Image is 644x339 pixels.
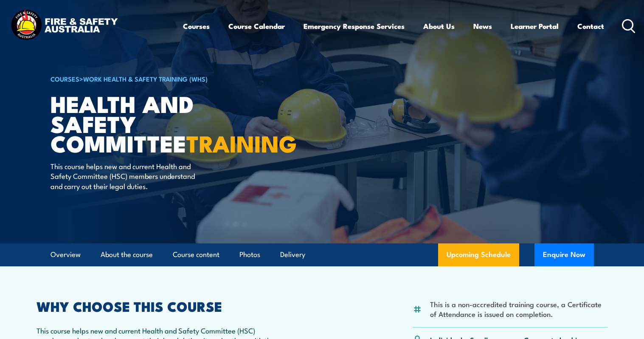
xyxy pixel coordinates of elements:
[83,74,208,83] a: Work Health & Safety Training (WHS)
[430,299,608,319] li: This is a non-accredited training course, a Certificate of Attendance is issued on completion.
[239,243,260,266] a: Photos
[577,15,604,37] a: Contact
[511,15,559,37] a: Learner Portal
[423,15,455,37] a: About Us
[534,243,594,266] button: Enquire Now
[473,15,492,37] a: News
[228,15,285,37] a: Course Calendar
[304,15,405,37] a: Emergency Response Services
[280,243,305,266] a: Delivery
[51,93,260,153] h1: Health and Safety Committee
[51,161,205,191] p: This course helps new and current Health and Safety Committee (HSC) members understand and carry ...
[173,243,219,266] a: Course content
[37,300,284,312] h2: WHY CHOOSE THIS COURSE
[183,15,210,37] a: Courses
[438,243,519,266] a: Upcoming Schedule
[51,74,79,83] a: COURSES
[101,243,153,266] a: About the course
[51,243,81,266] a: Overview
[51,73,260,84] h6: >
[186,125,297,160] strong: TRAINING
